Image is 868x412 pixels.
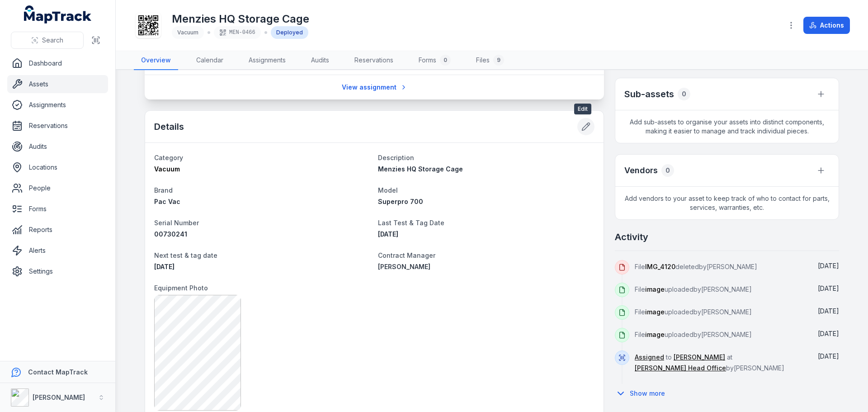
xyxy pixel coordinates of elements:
strong: [PERSON_NAME] [33,393,85,401]
a: Assigned [635,353,664,362]
span: [DATE] [818,352,839,360]
a: Forms0 [411,51,458,70]
a: Reports [7,221,108,239]
button: Actions [803,17,850,34]
div: 9 [493,55,504,66]
span: Equipment Photo [154,284,208,292]
span: File deleted by [PERSON_NAME] [635,263,757,270]
span: image [645,308,665,316]
span: Vacuum [154,165,180,173]
h3: Vendors [624,164,658,177]
span: image [645,285,665,293]
span: Last Test & Tag Date [378,219,444,227]
span: Brand [154,186,173,194]
span: Contract Manager [378,251,435,259]
span: [DATE] [818,284,839,292]
a: Settings [7,262,108,280]
span: image [645,331,665,338]
span: Next test & tag date [154,251,217,259]
a: Locations [7,158,108,176]
a: Assets [7,75,108,93]
span: [DATE] [818,330,839,337]
h1: Menzies HQ Storage Cage [172,12,309,26]
span: IMG_4120 [645,263,675,270]
span: Add vendors to your asset to keep track of who to contact for parts, services, warranties, etc. [615,187,839,219]
a: View assignment [336,79,413,96]
time: 8/19/2025, 12:13:30 PM [818,262,839,270]
a: Assignments [7,96,108,114]
a: People [7,179,108,197]
span: File uploaded by [PERSON_NAME] [635,285,752,293]
button: Search [11,32,84,49]
h2: Activity [615,231,648,243]
span: Category [154,154,183,161]
a: Audits [7,137,108,156]
time: 8/19/2025, 12:13:30 PM [818,330,839,337]
span: Serial Number [154,219,199,227]
span: File uploaded by [PERSON_NAME] [635,308,752,316]
span: [DATE] [378,230,398,238]
a: [PERSON_NAME] [674,353,725,362]
time: 2/19/2026, 12:00:00 AM [154,263,175,270]
div: 0 [661,164,674,177]
a: Overview [134,51,178,70]
span: Pac Vac [154,198,180,205]
a: Audits [304,51,336,70]
a: Forms [7,200,108,218]
a: Alerts [7,242,108,260]
div: 0 [678,88,690,100]
time: 8/14/2025, 3:45:52 PM [818,352,839,360]
div: MEN-0466 [214,26,261,39]
span: [DATE] [818,262,839,270]
span: to at by [PERSON_NAME] [635,353,784,372]
a: Dashboard [7,54,108,72]
span: [DATE] [154,263,175,270]
a: Reservations [7,117,108,135]
strong: Contact MapTrack [28,368,88,376]
time: 8/19/2025, 12:13:30 PM [818,307,839,315]
a: Assignments [241,51,293,70]
span: File uploaded by [PERSON_NAME] [635,331,752,338]
a: Files9 [469,51,511,70]
a: [PERSON_NAME] Head Office [635,364,726,373]
span: Vacuum [177,29,198,36]
span: 00730241 [154,230,187,238]
span: Add sub-assets to organise your assets into distinct components, making it easier to manage and t... [615,110,839,143]
a: [PERSON_NAME] [378,262,594,271]
a: Reservations [347,51,401,70]
span: Edit [574,104,591,114]
span: Description [378,154,414,161]
a: MapTrack [24,5,92,24]
span: Menzies HQ Storage Cage [378,165,463,173]
span: Model [378,186,398,194]
span: Superpro 700 [378,198,423,205]
button: Show more [615,384,671,403]
div: Deployed [271,26,308,39]
time: 8/19/2025, 12:00:00 AM [378,230,398,238]
span: [DATE] [818,307,839,315]
span: Search [42,36,63,45]
a: Calendar [189,51,231,70]
time: 8/19/2025, 12:13:30 PM [818,284,839,292]
div: 0 [440,55,451,66]
h2: Sub-assets [624,88,674,100]
h2: Details [154,120,184,133]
